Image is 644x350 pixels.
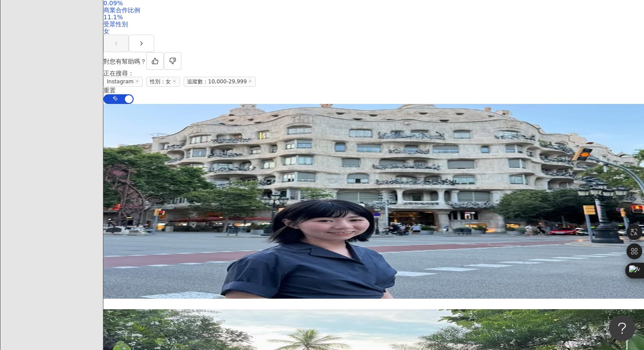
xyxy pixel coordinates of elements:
a: KOL Avatar懶錢包 Lazy Wallet懶錢包摳摳thelazywallet網紅類型：投資·日常話題·教育與學習·財經總追蹤數：431,0272.3萬5.3萬35.5萬找相似互動率qu... [103,104,644,299]
img: post-image [103,104,644,299]
span: 正在搜尋 ： [103,70,134,77]
span: Instagram [103,77,143,87]
div: 11.1% [103,14,644,21]
iframe: Help Scout Beacon - Open [609,315,635,341]
span: 追蹤數：10,000-29,999 [184,77,256,87]
div: 受眾性別 [103,21,644,28]
span: 性別：女 [146,77,180,87]
div: 對您有幫助嗎？ [103,52,644,70]
div: 重置 [103,87,644,94]
div: 商業合作比例 [103,7,644,14]
div: 女 [103,28,644,35]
